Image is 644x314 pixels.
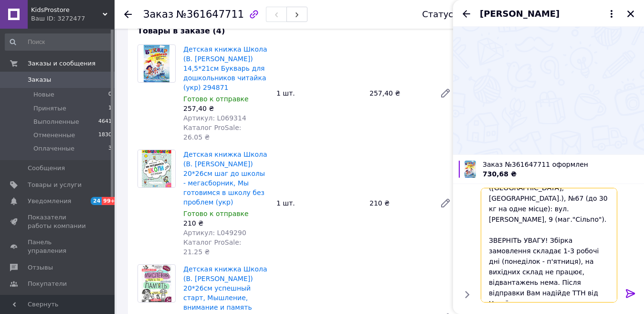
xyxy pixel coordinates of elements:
img: Детская книжка Школа (В. Федиенко) 14,5*21см Букварь для дошкольников читайка (укр) 294871 [144,45,169,82]
span: №361647711 [176,9,244,20]
span: Заказ [143,9,173,20]
span: 1 [108,104,112,113]
span: Отзывы [28,263,53,272]
span: KidsProstore [31,6,103,14]
div: 1 шт. [273,87,366,100]
div: Вернуться назад [124,10,132,19]
span: 4641 [98,118,112,126]
span: Оплаченные [33,144,74,153]
span: Заказы и сообщения [28,59,95,68]
span: Новые [33,90,54,99]
span: Готово к отправке [183,95,249,103]
div: 210 ₴ [183,218,269,228]
a: Детская книжка Школа (В. [PERSON_NAME]) 20*26см шаг до школы - мегасборник, Мы готовимся в школу ... [183,151,267,206]
span: 24 [91,197,102,205]
a: Детская книжка Школа (В. [PERSON_NAME]) 14,5*21см Букварь для дошкольников читайка (укр) 294871 [183,45,267,91]
span: Принятые [33,104,66,113]
div: 1 шт. [273,196,366,210]
span: Каталог ProSale: 21.25 ₴ [183,238,241,256]
span: Товары и услуги [28,181,82,189]
img: Детская книжка Школа (В. Федиенко) 20*26см успешный старт, Мышление, внимание и память (укр) 298527 [142,265,171,302]
button: Закрыть [625,8,636,20]
span: Каталог ProSale: 26.05 ₴ [183,124,241,141]
span: Покупатели [28,280,67,288]
a: Редактировать [436,84,455,103]
textarea: Добрий день, це інтернет-магазин канцелярії! Ваше замовлення 361647711 на суму 730.68 грн. прийня... [481,188,617,303]
span: Показатели работы компании [28,213,88,230]
span: [PERSON_NAME] [480,8,560,20]
span: Готово к отправке [183,210,249,217]
span: Артикул: L049290 [183,229,246,237]
span: 0 [108,90,112,99]
span: Товары в заказе (4) [137,26,225,35]
span: Сообщения [28,164,65,173]
input: Поиск [5,33,113,51]
img: 4621244754_w100_h100_detskaya-knizhka-shkola.jpg [465,161,476,178]
span: 99+ [102,197,117,205]
button: Показать кнопки [461,288,473,301]
span: 1830 [98,131,112,140]
span: 730,68 ₴ [483,170,517,178]
div: 257,40 ₴ [366,87,432,100]
a: Редактировать [436,194,455,213]
span: Панель управления [28,238,88,255]
span: Заказ №361647711 оформлен [483,160,638,169]
button: [PERSON_NAME] [480,8,617,20]
div: 210 ₴ [366,196,432,210]
span: Выполненные [33,118,79,126]
span: Уведомления [28,197,71,206]
div: Статус заказа [422,10,486,19]
span: Заказы [28,76,51,84]
div: Ваш ID: 3272477 [31,14,115,23]
span: Отмененные [33,131,75,140]
div: 257,40 ₴ [183,104,269,113]
button: Назад [461,8,472,20]
span: Артикул: L069314 [183,114,246,122]
span: 3 [108,144,112,153]
img: Детская книжка Школа (В. Федиенко) 20*26см шаг до школы - мегасборник, Мы готовимся в школу без п... [138,150,175,187]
